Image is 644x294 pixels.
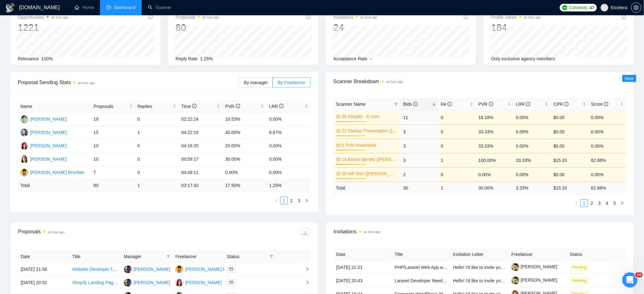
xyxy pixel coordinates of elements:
td: 0 [438,139,476,153]
a: 6 Print Anastasiia [342,142,397,149]
td: 1 [135,179,179,192]
span: filter [394,102,398,106]
a: PHP/Laravel Web App with Stripe Trial + GPSWOX Integration (Update Existing Tele2 Script) [395,265,578,270]
span: crown [336,114,341,119]
li: Previous Page [573,199,580,207]
span: By Freelancer [278,80,305,85]
td: 0 [135,166,179,179]
span: filter [268,252,275,261]
a: 36 Shopify - E-com [342,113,397,120]
td: 3 [401,153,438,167]
td: Laravel Developer Needed to Clone Raffle Website [392,274,451,287]
span: Bids [403,102,417,107]
td: 0.00% [513,124,551,139]
td: 6.67% [267,126,310,139]
td: 02:22:24 [179,113,223,126]
div: 1221 [18,22,68,34]
span: crown [336,171,341,176]
td: 18.18% [476,110,513,124]
a: Pending [570,278,592,283]
span: right [300,267,310,271]
a: VY[PERSON_NAME] [20,130,67,135]
img: DB [20,169,28,177]
span: left [275,199,278,203]
td: Total [334,182,401,194]
div: [PERSON_NAME] [30,156,67,163]
span: Proposals [176,13,220,21]
a: searchScanner [148,5,172,10]
td: 04:49:11 [179,166,223,179]
span: info-circle [236,104,240,108]
div: [PERSON_NAME] Bronfain [30,169,85,176]
a: Pending [570,264,592,270]
td: Shopify Landing Page Designer — Interactive Candy Brand Experience [70,276,121,290]
span: right [305,199,309,203]
span: Invitations [334,228,626,236]
span: Scanner Name [336,102,366,107]
td: 33.33% [476,139,513,153]
a: 14 Brand Identity ([PERSON_NAME]) [342,156,397,163]
a: 22 Startup Presentation ([PERSON_NAME]) [342,127,397,134]
a: 2 [288,197,295,204]
td: 0.00% [476,167,513,182]
td: PHP/Laravel Web App with Stripe Trial + GPSWOX Integration (Update Existing Tele2 Script) [392,261,451,274]
span: info-circle [604,102,608,106]
div: 24 [334,22,377,34]
span: Pending [570,277,589,284]
a: homeHome [75,5,94,10]
a: 4 [604,200,611,207]
th: Manager [121,251,173,263]
td: 10 [91,139,135,153]
div: [PERSON_NAME] [30,142,67,149]
button: right [303,197,311,204]
li: 1 [580,199,588,207]
td: 0.00% [267,166,310,179]
li: 4 [603,199,611,207]
li: 3 [596,199,603,207]
span: crown [336,157,341,162]
div: 80 [176,22,220,34]
div: [PERSON_NAME] [30,116,67,123]
td: 30.00% [223,153,267,166]
time: an hour ago [202,16,219,19]
a: [PERSON_NAME] [512,264,557,269]
img: DB [175,265,183,273]
td: 62.88 % [589,182,626,194]
th: Date [334,248,392,261]
td: 04:16:20 [179,139,223,153]
li: 2 [288,197,295,204]
td: [DATE] 21:58 [18,263,70,276]
td: 0 [438,124,476,139]
td: 0.00% [513,139,551,153]
th: Name [18,100,91,113]
td: 0 [135,113,179,126]
td: 0.00% [589,167,626,182]
td: 11 [401,110,438,124]
span: Time [181,104,197,109]
span: user [602,5,607,10]
span: info-circle [148,15,153,19]
div: [PERSON_NAME] [185,279,222,286]
td: 19 [91,113,135,126]
td: 3 [401,139,438,153]
img: PD [20,142,28,150]
a: 5 [611,200,618,207]
img: c1H5j4uuwRoiYYBPUc0TtXcw2dMxy5fGUeEXcoyQTo85fuH37bAwWfg3xyvaZyZkb6 [512,263,519,271]
td: 0.00% [589,139,626,153]
a: DB[PERSON_NAME] Bronfain [20,170,85,175]
time: an hour ago [361,16,377,19]
th: Freelancer [509,248,567,261]
td: $0.00 [551,124,588,139]
td: Website Developer for Senior Living Company [70,263,121,276]
span: Score [591,102,608,107]
td: 10 [91,153,135,166]
button: right [619,199,626,207]
img: c1H5j4uuwRoiYYBPUc0TtXcw2dMxy5fGUeEXcoyQTo85fuH37bAwWfg3xyvaZyZkb6 [512,277,519,284]
span: Pending [570,264,589,271]
td: 30 [401,182,438,194]
div: 184 [491,22,541,34]
span: Acceptance Rate [334,56,368,61]
span: Only exclusive agency members [491,56,555,61]
img: AP [124,265,132,273]
td: 2 [401,167,438,182]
